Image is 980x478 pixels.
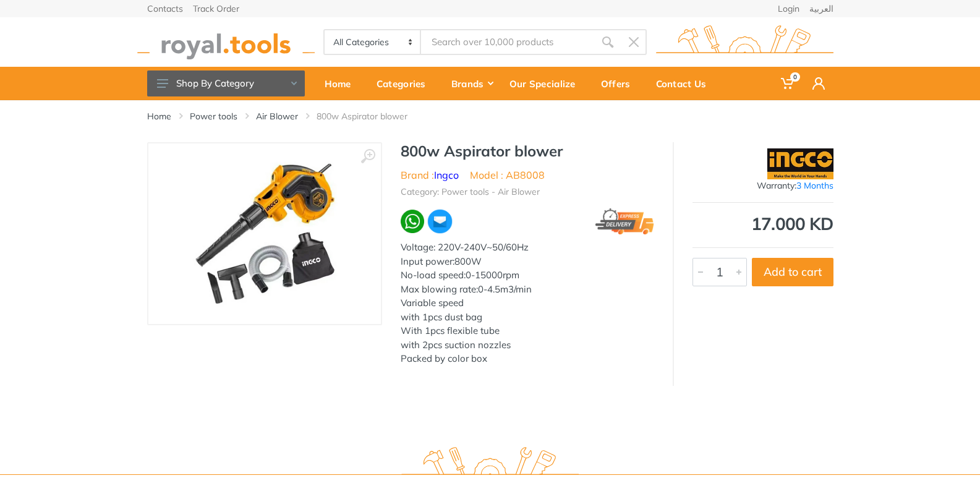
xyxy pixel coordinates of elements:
[501,67,592,100] a: Our Specialize
[692,215,833,233] div: 17.000 KD
[401,142,654,160] h1: 800w Aspirator blower
[809,4,833,13] a: العربية
[187,156,343,312] img: Royal Tools - 800w Aspirator blower
[443,70,501,96] div: Brands
[325,30,422,54] select: Category
[421,29,594,55] input: Site search
[147,110,171,122] a: Home
[470,168,545,182] li: Model : AB8008
[401,186,540,198] li: Category: Power tools - Air Blower
[427,208,453,235] img: ma.webp
[767,148,833,179] img: Ingco
[595,208,654,235] img: express.png
[316,67,368,100] a: Home
[193,4,239,13] a: Track Order
[316,70,368,96] div: Home
[592,67,647,100] a: Offers
[647,70,723,96] div: Contact Us
[147,70,305,96] button: Shop By Category
[647,67,723,100] a: Contact Us
[368,70,443,96] div: Categories
[401,210,425,234] img: wa.webp
[778,4,799,13] a: Login
[147,110,833,122] nav: breadcrumb
[317,110,426,122] li: 800w Aspirator blower
[692,179,833,192] div: Warranty:
[256,110,298,122] a: Air Blower
[592,70,647,96] div: Offers
[137,25,315,59] img: royal.tools Logo
[434,169,459,181] a: Ingco
[772,67,804,100] a: 0
[790,72,800,82] span: 0
[368,67,443,100] a: Categories
[401,241,654,366] div: Voltage: 220V-240V~50/60Hz Input power:800W No-load speed:0-15000rpm Max blowing rate:0-4.5m3/min...
[401,168,459,182] li: Brand :
[752,258,833,286] button: Add to cart
[147,4,183,13] a: Contacts
[501,70,592,96] div: Our Specialize
[796,180,833,191] span: 3 Months
[190,110,237,122] a: Power tools
[656,25,833,59] img: royal.tools Logo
